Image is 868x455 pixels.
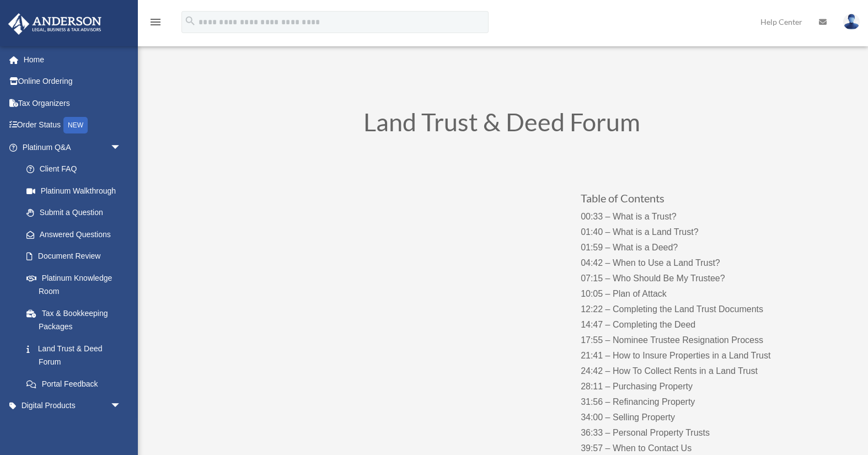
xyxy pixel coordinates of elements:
[15,338,132,373] a: Land Trust & Deed Forum
[15,302,138,338] a: Tax & Bookkeeping Packages
[15,180,138,202] a: Platinum Walkthrough
[110,395,132,417] span: arrow_drop_down
[8,49,138,71] a: Home
[15,158,138,180] a: Client FAQ
[63,117,88,133] div: NEW
[15,267,138,302] a: Platinum Knowledge Room
[15,202,138,224] a: Submit a Question
[8,416,138,438] a: My Entitiesarrow_drop_down
[149,15,162,29] i: menu
[149,19,162,29] a: menu
[110,416,132,439] span: arrow_drop_down
[5,13,105,35] img: Anderson Advisors Platinum Portal
[184,15,196,27] i: search
[110,136,132,159] span: arrow_drop_down
[8,71,138,93] a: Online Ordering
[15,373,138,395] a: Portal Feedback
[15,245,138,267] a: Document Review
[8,136,138,158] a: Platinum Q&Aarrow_drop_down
[8,114,138,137] a: Order StatusNEW
[8,395,138,417] a: Digital Productsarrow_drop_down
[204,110,800,140] h1: Land Trust & Deed Forum
[8,92,138,114] a: Tax Organizers
[15,223,138,245] a: Answered Questions
[581,192,799,209] h3: Table of Contents
[843,14,860,30] img: User Pic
